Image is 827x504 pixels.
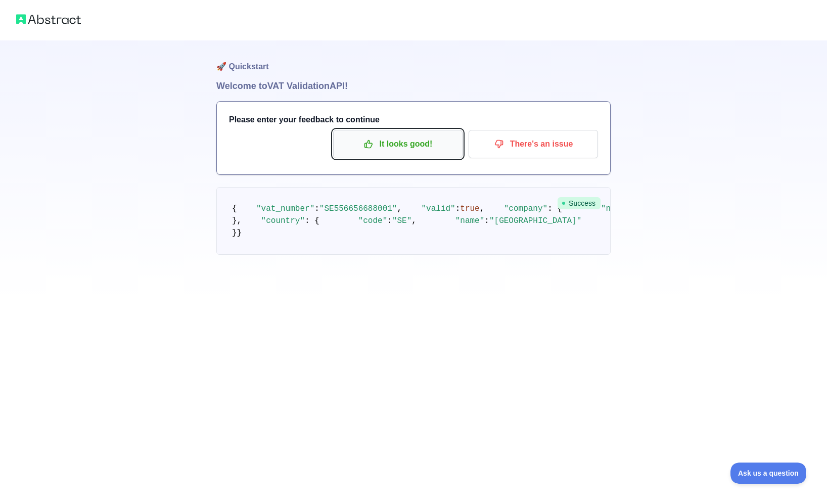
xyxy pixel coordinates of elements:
h3: Please enter your feedback to continue [229,114,598,126]
span: true [460,204,479,213]
span: "country" [261,216,305,225]
p: There's an issue [476,135,590,153]
span: "valid" [421,204,455,213]
span: "vat_number" [256,204,314,213]
h1: 🚀 Quickstart [216,40,611,79]
span: : [387,216,392,225]
span: { [232,204,237,213]
h1: Welcome to VAT Validation API! [216,79,611,93]
span: : [484,216,489,225]
span: "[GEOGRAPHIC_DATA]" [489,216,581,225]
button: There's an issue [469,130,598,158]
span: : { [305,216,319,225]
span: "SE" [392,216,411,225]
span: "company" [504,204,547,213]
span: : [455,204,461,213]
img: Abstract logo [16,12,81,26]
p: It looks good! [341,135,455,153]
span: "code" [358,216,388,225]
span: "SE556656688001" [319,204,397,213]
span: : [314,204,319,213]
span: , [480,204,485,213]
span: "name" [455,216,485,225]
iframe: Toggle Customer Support [730,463,807,484]
span: : { [547,204,562,213]
span: , [411,216,417,225]
span: "name" [601,204,630,213]
span: , [397,204,402,213]
span: Success [558,197,601,209]
button: It looks good! [333,130,463,158]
